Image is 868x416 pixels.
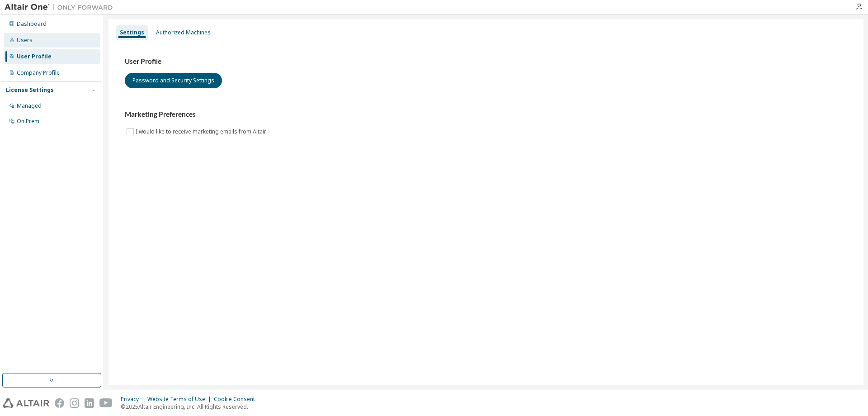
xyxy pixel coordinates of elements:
img: instagram.svg [70,398,79,408]
div: Website Terms of Use [147,396,214,403]
div: Settings [120,29,144,36]
img: youtube.svg [99,398,113,408]
img: altair_logo.svg [3,398,49,408]
div: License Settings [6,86,54,94]
div: Privacy [121,396,147,403]
div: Dashboard [17,20,47,28]
h3: User Profile [125,57,847,66]
div: Cookie Consent [214,396,260,403]
img: facebook.svg [55,398,64,408]
p: © 2025 Altair Engineering, Inc. All Rights Reserved. [121,403,260,411]
img: linkedin.svg [85,398,94,408]
img: Altair One [5,3,118,12]
button: Password and Security Settings [125,73,222,88]
div: Users [17,37,33,44]
h3: Marketing Preferences [125,110,847,119]
div: On Prem [17,118,39,125]
div: Company Profile [17,69,60,77]
div: Managed [17,102,42,110]
div: User Profile [17,53,52,60]
label: I would like to receive marketing emails from Altair [136,126,268,137]
div: Authorized Machines [156,29,211,36]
